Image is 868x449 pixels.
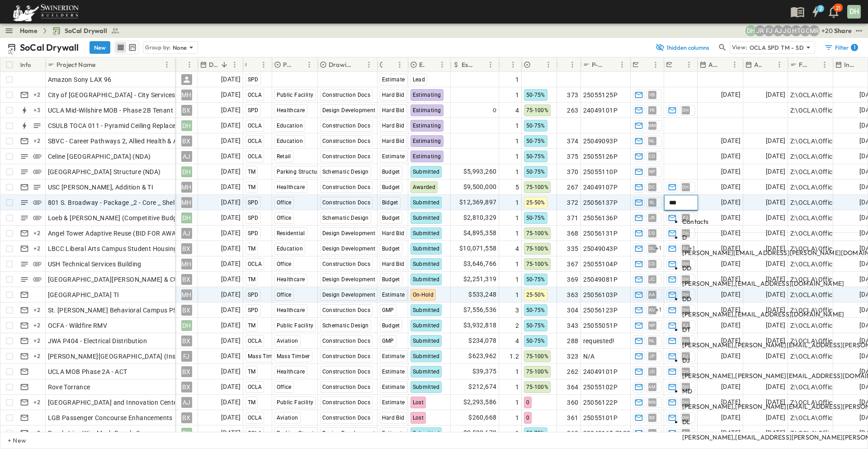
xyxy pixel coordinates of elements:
span: 1 [515,229,519,238]
div: + 2 [32,90,42,100]
button: DH [846,4,862,19]
button: Sort [640,60,650,70]
span: Hard Bid [382,107,405,113]
div: AJ [181,228,192,239]
div: AJ [181,151,192,162]
span: 371 [567,213,578,222]
span: 267 [567,183,578,192]
h6: 1 [854,44,855,51]
span: TM [248,184,256,190]
span: Awarded [413,184,436,190]
span: [EMAIL_ADDRESS][DOMAIN_NAME] [735,279,844,288]
button: Sort [674,60,684,70]
div: Owner [175,57,198,72]
span: Hard Bid [382,261,405,267]
span: 25-50% [526,199,545,206]
span: $9,500,000 [463,182,497,192]
span: SPD [248,76,259,83]
span: Celine [GEOGRAPHIC_DATA] (NDA) [48,152,151,161]
span: Submitted [413,215,440,221]
span: 368 [567,229,578,238]
span: JC [649,279,656,279]
span: 50-75% [526,215,545,221]
span: DT [682,326,691,334]
span: 801 S. Broadway - Package _2 - Core _ Shell Renovation [48,198,212,207]
span: 5 [515,183,519,192]
span: 4 [515,106,519,115]
span: Construction Docs [322,199,371,206]
p: Anticipated Start [708,60,717,69]
span: $4,895,358 [463,228,497,238]
span: 370 [567,167,578,176]
span: Estimate [382,76,405,83]
button: Sort [764,60,774,70]
span: 25056131P [583,229,618,238]
span: OCLA [248,261,262,267]
span: 50-75% [526,138,545,144]
button: Sort [97,60,107,70]
span: [DATE] [221,228,241,238]
span: Retail [277,153,291,160]
div: Joshua Russell (joshua.russell@swinerton.com) [755,25,765,36]
span: [DATE] [221,166,241,177]
span: 50-75% [526,123,545,129]
button: Menu [684,59,694,70]
span: DL [682,418,690,426]
span: SBVC - Career Pathways 2, Allied Health & Aeronautics Bldg's [48,137,228,146]
p: Group by: [145,43,171,52]
img: 6c363589ada0b36f064d841b69d3a419a338230e66bb0a533688fa5cc3e9e735.png [11,2,80,21]
span: DD [682,264,691,272]
span: [DATE] [766,136,785,146]
span: [DATE] [766,151,785,161]
span: 1 [515,275,519,284]
span: 1 [515,167,519,176]
div: BX [181,274,192,285]
span: Parking Structure [277,169,322,175]
button: Menu [567,59,578,70]
div: 0 [451,103,499,118]
span: $2,810,329 [463,213,497,223]
span: 75-100% [526,107,549,113]
span: 1 [515,213,519,222]
span: Education [277,246,303,252]
button: Sort [607,60,617,70]
span: + 1 [656,244,662,253]
button: Menu [819,59,830,70]
button: New [90,41,110,54]
button: Sort [384,60,394,70]
span: Schematic Design [322,169,369,175]
span: [DATE] [221,74,241,85]
span: Budget [382,184,400,190]
span: NL [649,141,655,141]
span: Construction Docs [322,92,371,98]
div: DH [847,5,861,19]
span: 50-75% [526,153,545,160]
span: [DATE] [766,166,785,177]
div: MH [181,182,192,193]
span: SPD [248,230,259,236]
span: $2,251,319 [463,274,497,284]
span: Submitted [413,276,440,283]
span: [DATE] [721,136,741,146]
span: 75-100% [526,261,549,267]
span: SoCal Drywall [65,26,107,35]
span: USH Technical Services Building [48,260,142,269]
span: [DATE] [766,182,785,192]
span: Budget [382,215,400,221]
button: kanban view [127,42,138,53]
span: 50-75% [526,276,545,283]
button: 1hidden columns [650,41,715,54]
p: Drawing Status [329,60,352,69]
span: [DATE] [721,166,741,177]
span: Office [277,261,292,267]
span: SPD [248,107,259,113]
span: $3,646,766 [463,259,497,269]
span: 1 [515,75,519,84]
span: Design Development [322,230,376,236]
span: $12,369,897 [459,197,496,208]
span: CG [649,233,656,233]
button: Menu [485,59,496,70]
nav: breadcrumbs [20,26,125,35]
span: 369 [567,275,578,284]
